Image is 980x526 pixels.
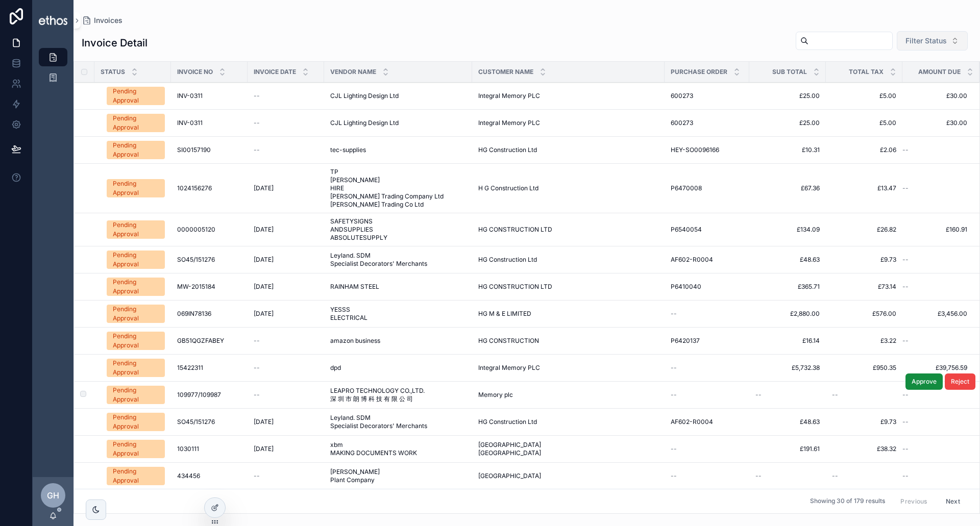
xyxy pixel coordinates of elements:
[897,31,968,51] button: Select Button
[902,184,909,192] span: --
[755,337,820,345] a: £16.14
[832,391,896,399] a: --
[177,364,203,372] span: 15422311
[177,68,213,76] span: Invoice No
[671,119,743,127] a: 600273
[330,387,466,403] span: LEAPRO TECHNOLOGY CO.,LTD. 深 圳 市 朗 博 科 技 有 限 公 司
[330,146,366,154] span: tec-supplies
[478,226,658,234] a: HG CONSTRUCTION LTD
[113,179,159,197] div: Pending Approval
[254,472,318,480] a: --
[107,305,165,323] a: Pending Approval
[107,251,165,269] a: Pending Approval
[330,364,341,372] span: dpd
[755,445,820,453] a: £191.61
[478,256,658,264] a: HG Construction Ltd
[177,391,221,399] span: 109977/109987
[671,92,693,100] span: 600273
[755,184,820,192] a: £67.36
[330,364,466,372] a: dpd
[755,92,820,100] span: £25.00
[254,472,260,480] span: --
[478,283,658,291] a: HG CONSTRUCTION LTD
[671,184,743,192] a: P6470008
[902,337,967,345] a: --
[755,472,820,480] a: --
[107,332,165,350] a: Pending Approval
[671,310,743,318] a: --
[113,440,159,458] div: Pending Approval
[671,68,727,76] span: Purchase Order
[755,391,820,399] a: --
[755,226,820,234] span: £134.09
[113,413,159,431] div: Pending Approval
[902,92,967,100] a: £30.00
[254,310,274,318] span: [DATE]
[832,256,896,264] a: £9.73
[902,283,909,291] span: --
[478,310,658,318] a: HG M & E LIMITED
[82,15,122,26] a: Invoices
[918,68,961,76] span: Amount Due
[254,391,260,399] span: --
[177,445,241,453] a: 1030111
[113,467,159,485] div: Pending Approval
[47,489,59,502] span: GH
[671,445,677,453] span: --
[671,119,693,127] span: 600273
[832,184,896,192] a: £13.47
[671,391,743,399] a: --
[832,119,896,127] span: £5.00
[177,472,241,480] a: 434456
[832,391,838,399] span: --
[755,310,820,318] span: £2,880.00
[755,472,762,480] span: --
[832,472,838,480] span: --
[254,337,260,345] span: --
[671,226,702,234] span: P6540054
[254,184,318,192] a: [DATE]
[671,184,702,192] span: P6470008
[254,418,274,426] span: [DATE]
[330,414,466,430] a: Leyland. SDM Specialist Decorators' Merchants
[902,418,909,426] span: --
[755,391,762,399] span: --
[107,440,165,458] a: Pending Approval
[330,468,426,484] span: [PERSON_NAME] Plant Company
[254,146,260,154] span: --
[671,256,743,264] a: AF602-R0004
[113,251,159,269] div: Pending Approval
[478,119,540,127] span: Integral Memory PLC
[478,283,552,291] span: HG CONSTRUCTION LTD
[113,220,159,239] div: Pending Approval
[254,283,274,291] span: [DATE]
[902,310,967,318] a: £3,456.00
[177,283,215,291] span: MW-2015184
[671,310,677,318] span: --
[330,283,379,291] span: RAINHAM STEEL
[832,283,896,291] span: £73.14
[755,256,820,264] a: £48.63
[101,68,125,76] span: Status
[330,217,466,242] span: SAFETYSIGNS ANDSUPPLIES ABSOLUTESUPPLY
[671,337,700,345] span: P6420137
[478,364,540,372] span: Integral Memory PLC
[902,364,967,372] a: £39,756.59
[82,36,148,50] h1: Invoice Detail
[330,168,466,209] a: TP [PERSON_NAME] HIRE [PERSON_NAME] Trading Company Ltd [PERSON_NAME] Trading Co Ltd
[902,256,909,264] span: --
[671,283,701,291] span: P6410040
[832,445,896,453] a: £38.32
[832,337,896,345] a: £3.22
[832,364,896,372] a: £950.35
[755,146,820,154] span: £10.31
[107,413,165,431] a: Pending Approval
[177,119,203,127] span: INV-0311
[254,256,318,264] a: [DATE]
